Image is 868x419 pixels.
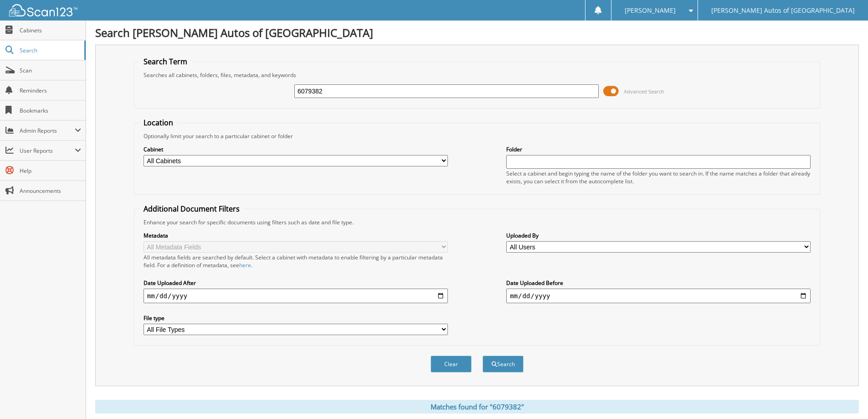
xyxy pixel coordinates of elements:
[20,167,81,175] span: Help
[239,261,251,269] a: here
[431,356,472,372] button: Clear
[9,4,77,16] img: scan123-logo-white.svg
[144,253,448,269] div: All metadata fields are searched by default. Select a cabinet with metadata to enable filtering b...
[506,232,811,239] label: Uploaded By
[139,218,815,226] div: Enhance your search for specific documents using filters such as date and file type.
[95,400,859,414] div: Matches found for "6079382"
[506,170,811,185] div: Select a cabinet and begin typing the name of the folder you want to search in. If the name match...
[20,127,75,134] span: Admin Reports
[506,289,811,303] input: end
[139,71,815,79] div: Searches all cabinets, folders, files, metadata, and keywords
[20,67,81,74] span: Scan
[144,232,448,239] label: Metadata
[20,107,81,114] span: Bookmarks
[711,8,855,13] span: [PERSON_NAME] Autos of [GEOGRAPHIC_DATA]
[506,279,811,287] label: Date Uploaded Before
[20,87,81,94] span: Reminders
[139,204,244,214] legend: Additional Document Filters
[20,26,81,34] span: Cabinets
[139,57,192,67] legend: Search Term
[139,132,815,140] div: Optionally limit your search to a particular cabinet or folder
[144,289,448,303] input: start
[20,47,80,54] span: Search
[95,25,859,40] h1: Search [PERSON_NAME] Autos of [GEOGRAPHIC_DATA]
[483,356,524,372] button: Search
[624,88,664,95] span: Advanced Search
[144,145,448,153] label: Cabinet
[139,118,178,128] legend: Location
[144,279,448,287] label: Date Uploaded After
[625,8,676,13] span: [PERSON_NAME]
[144,314,448,322] label: File type
[20,187,81,195] span: Announcements
[506,145,811,153] label: Folder
[20,147,75,155] span: User Reports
